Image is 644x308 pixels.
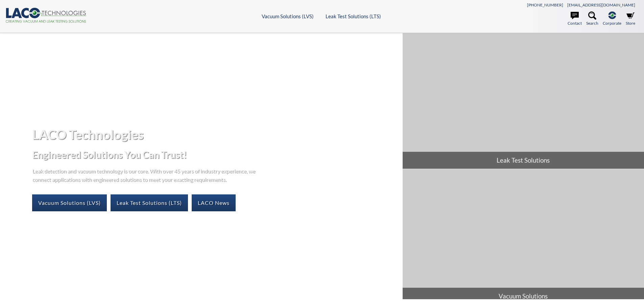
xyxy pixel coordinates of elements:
[111,194,188,211] a: Leak Test Solutions (LTS)
[192,194,236,211] a: LACO News
[262,13,314,19] a: Vacuum Solutions (LVS)
[567,2,635,7] a: [EMAIL_ADDRESS][DOMAIN_NAME]
[32,148,397,161] h2: Engineered Solutions You Can Trust!
[32,194,107,211] a: Vacuum Solutions (LVS)
[403,152,644,169] span: Leak Test Solutions
[403,288,644,305] span: Vacuum Solutions
[32,126,397,143] h1: LACO Technologies
[326,13,381,19] a: Leak Test Solutions (LTS)
[32,166,259,184] p: Leak detection and vacuum technology is our core. With over 45 years of industry experience, we c...
[626,11,635,26] a: Store
[603,20,621,26] span: Corporate
[403,169,644,305] a: Vacuum Solutions
[527,2,563,7] a: [PHONE_NUMBER]
[403,33,644,169] a: Leak Test Solutions
[586,11,598,26] a: Search
[568,11,582,26] a: Contact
